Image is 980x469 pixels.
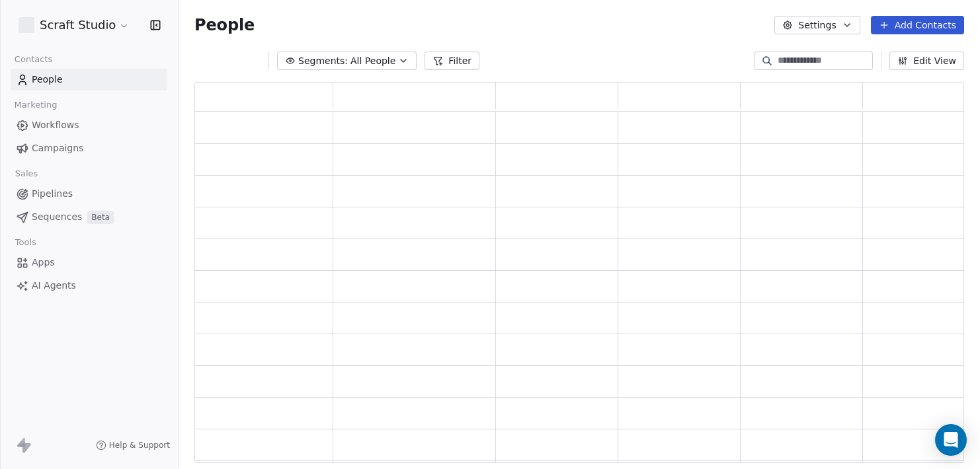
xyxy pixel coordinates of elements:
[871,16,964,34] button: Add Contacts
[109,440,170,451] span: Help & Support
[11,206,167,228] a: SequencesBeta
[96,440,170,451] a: Help & Support
[32,187,73,201] span: Pipelines
[350,54,395,68] span: All People
[11,137,167,159] a: Campaigns
[32,73,63,87] span: People
[32,279,76,293] span: AI Agents
[9,50,58,69] span: Contacts
[9,233,42,252] span: Tools
[32,141,83,155] span: Campaigns
[935,424,967,456] div: Open Intercom Messenger
[774,16,860,34] button: Settings
[298,54,348,68] span: Segments:
[40,17,116,34] span: Scraft Studio
[32,256,55,270] span: Apps
[16,14,132,36] button: Scraft Studio
[11,69,167,90] a: People
[9,164,44,184] span: Sales
[11,114,167,136] a: Workflows
[194,15,255,35] span: People
[32,118,79,132] span: Workflows
[87,211,114,224] span: Beta
[11,183,167,205] a: Pipelines
[9,95,63,115] span: Marketing
[32,210,82,224] span: Sequences
[11,275,167,297] a: AI Agents
[425,52,479,70] button: Filter
[889,52,964,70] button: Edit View
[11,252,167,273] a: Apps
